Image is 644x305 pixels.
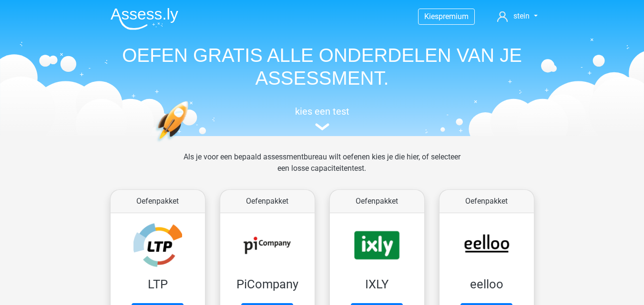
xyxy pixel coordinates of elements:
img: assessment [315,123,329,130]
a: Kiespremium [419,10,474,23]
span: stein [513,11,530,20]
a: stein [493,10,541,22]
span: premium [439,12,469,21]
h5: kies een test [103,106,542,117]
a: kies een test [103,106,542,131]
img: Assessly [111,8,178,30]
span: Kies [424,12,439,21]
h1: OEFEN GRATIS ALLE ONDERDELEN VAN JE ASSESSMENT. [103,44,542,89]
img: oefenen [155,101,225,187]
div: Als je voor een bepaald assessmentbureau wilt oefenen kies je die hier, of selecteer een losse ca... [176,151,468,186]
